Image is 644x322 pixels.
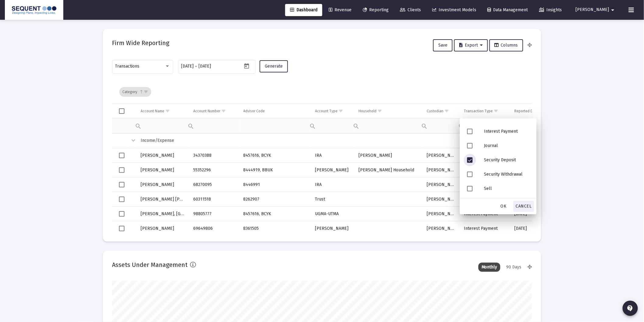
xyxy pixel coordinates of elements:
td: Column Account Number [189,104,239,118]
td: 98805777 [189,207,239,221]
td: 8446991 [239,177,311,192]
span: Show filter options for column 'Transaction Type' [494,109,499,113]
div: Security Deposit [479,153,534,167]
div: Account Number [193,109,220,114]
div: 90 Days [503,263,525,272]
td: [PERSON_NAME] [PERSON_NAME] [136,192,189,207]
span: Dashboard [290,7,317,12]
span: Show filter options for column 'Account Name' [165,109,170,113]
button: Generate [260,60,288,72]
td: Column Account Name [136,104,189,118]
td: [PERSON_NAME], [GEOGRAPHIC_DATA] [136,207,189,221]
span: Export [459,43,483,48]
td: Column Advisor Code [239,104,311,118]
div: Select row [119,226,124,231]
td: [PERSON_NAME] [354,148,422,163]
td: Trust [311,192,355,207]
button: Save [433,39,453,51]
div: Data grid toolbar [119,80,528,103]
span: Show filter options for column 'undefined' [144,89,148,94]
div: Filter options [460,118,537,214]
a: Investment Models [427,4,481,16]
mat-icon: arrow_drop_down [609,4,617,16]
mat-icon: contact_support [627,305,634,312]
div: OK [494,201,513,212]
div: Advisor Code [243,109,265,114]
td: [PERSON_NAME] [311,163,355,177]
td: Filter cell [354,118,422,133]
td: [PERSON_NAME] [422,163,460,177]
td: [PERSON_NAME] [136,148,189,163]
span: Show filter options for column 'Household' [377,109,382,113]
td: Filter cell [189,118,239,133]
span: Data Management [488,7,528,12]
td: Filter cell [311,118,355,133]
div: Data grid [112,80,532,233]
div: Journal [479,138,534,153]
div: Sell [479,181,534,196]
div: Household [359,109,376,114]
div: Account Name [141,109,164,114]
div: Account Type [315,109,338,114]
td: [PERSON_NAME] [422,221,460,236]
td: [PERSON_NAME] [422,177,460,192]
td: Column Account Type [311,104,355,118]
td: Filter cell [422,118,460,133]
span: Generate [265,64,283,69]
td: 69649806 [189,221,239,236]
input: Start date [181,64,194,69]
td: [PERSON_NAME] [136,163,189,177]
span: Clients [400,7,421,12]
a: Revenue [324,4,356,16]
a: Clients [395,4,426,16]
div: Select row [119,197,124,202]
td: [PERSON_NAME] [136,177,189,192]
span: Columns [495,43,518,48]
td: IRA [311,148,355,163]
td: 8457616, BCYK [239,207,311,221]
td: 8262907 [239,192,311,207]
td: 60311518 [189,192,239,207]
span: Reporting [363,7,389,12]
td: [PERSON_NAME] [422,207,460,221]
img: Dashboard [9,4,59,16]
button: Export [454,39,488,51]
td: 55352296 [189,163,239,177]
td: [DATE] [510,221,556,236]
div: Transaction Type [464,109,493,114]
div: Select row [119,182,124,187]
span: Transactions [115,64,140,69]
div: Category [119,87,151,97]
td: Column Custodian [422,104,460,118]
td: 68270095 [189,177,239,192]
td: [PERSON_NAME] [136,221,189,236]
td: Filter cell [136,118,189,133]
div: Monthly [478,263,500,272]
td: IRA [311,177,355,192]
a: Data Management [483,4,533,16]
td: [PERSON_NAME] [422,192,460,207]
a: Insights [534,4,567,16]
span: Show filter options for column 'Account Number' [221,109,226,113]
td: 8444919, BBUK [239,163,311,177]
td: 8457616, BCYK [239,148,311,163]
td: Column Reported Date [510,104,556,118]
span: Save [438,43,447,48]
button: Columns [489,39,523,51]
button: [PERSON_NAME] [569,4,624,16]
div: Interest Payment [479,124,534,138]
td: Column Household [354,104,422,118]
a: Dashboard [285,4,322,16]
div: Custodian [427,109,443,114]
div: Select row [119,167,124,173]
td: UGMA-UTMA [311,207,355,221]
td: 8361505 [239,221,311,236]
span: OK [501,204,507,209]
span: [PERSON_NAME] [576,7,609,12]
span: Show filter options for column 'Custodian' [444,109,449,113]
div: Select row [119,153,124,158]
td: [PERSON_NAME] [422,148,460,163]
span: Investment Models [432,7,476,12]
a: Reporting [358,4,394,16]
input: End date [199,64,228,69]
